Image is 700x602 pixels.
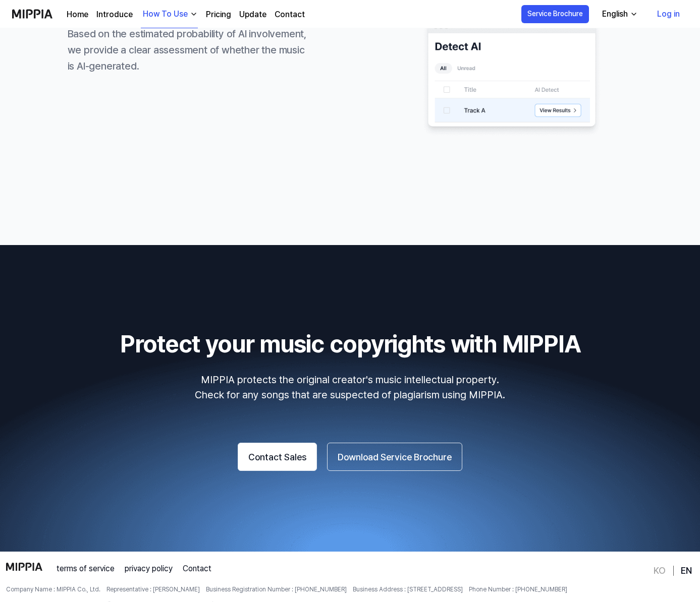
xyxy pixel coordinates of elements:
img: logo [6,563,42,571]
a: Pricing [206,9,231,21]
button: Service Brochure [521,5,589,23]
a: Contact [183,563,211,575]
button: English [594,4,644,24]
img: down [190,10,198,18]
span: Company Name : MIPPIA Co., Ltd. [6,585,100,594]
span: Representative : [PERSON_NAME] [106,585,200,594]
button: Download Service Brochure [327,443,462,471]
a: KO [654,565,666,577]
span: Phone Number : [PHONE_NUMBER] [469,585,567,594]
a: Introduce [96,9,133,21]
a: Home [67,9,88,21]
p: MIPPIA protects the original creator's music intellectual property. Check for any songs that are ... [12,372,688,402]
a: EN [681,565,692,577]
a: Contact [275,9,305,21]
div: How To Use [141,8,190,20]
button: Contact Sales [238,443,317,471]
a: terms of service [57,563,115,575]
a: Update [239,9,266,21]
button: How To Use [141,1,198,28]
div: Based on the estimated probability of AI involvement, we provide a clear assessment of whether th... [68,26,310,74]
a: privacy policy [125,563,173,575]
h2: Protect your music copyrights with MIPPIA [12,326,688,362]
span: Business Registration Number : [PHONE_NUMBER] [206,585,347,594]
img: 4. Check the Results [391,11,633,137]
div: English [600,8,630,20]
span: Business Address : [STREET_ADDRESS] [353,585,463,594]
